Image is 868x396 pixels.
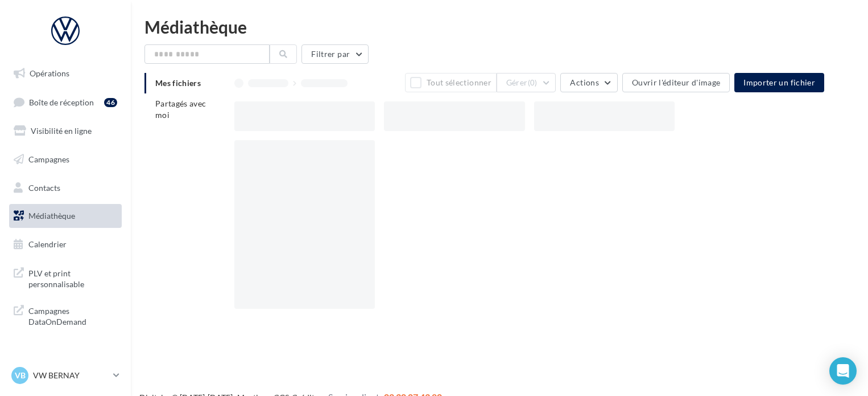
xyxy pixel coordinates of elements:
[7,148,124,172] a: Campagnes
[28,182,60,192] span: Contacts
[405,73,496,92] button: Tout sélectionner
[15,370,26,381] span: VB
[570,77,598,87] span: Actions
[734,73,824,92] button: Importer un fichier
[155,99,206,120] span: Partagés avec moi
[7,90,124,115] a: Boîte de réception46
[7,232,124,256] a: Calendrier
[31,126,92,136] span: Visibilité en ligne
[829,357,857,385] div: Open Intercom Messenger
[33,370,109,381] p: VW BERNAY
[301,44,369,64] button: Filtrer par
[560,73,617,92] button: Actions
[30,68,69,78] span: Opérations
[7,62,124,85] a: Opérations
[9,365,122,386] a: VB VW BERNAY
[497,73,556,92] button: Gérer(0)
[155,78,201,88] span: Mes fichiers
[28,211,75,221] span: Médiathèque
[7,176,124,200] a: Contacts
[7,261,124,295] a: PLV et print personnalisable
[28,154,69,164] span: Campagnes
[7,299,124,332] a: Campagnes DataOnDemand
[29,97,94,107] span: Boîte de réception
[28,303,117,328] span: Campagnes DataOnDemand
[104,98,117,107] div: 46
[743,77,815,87] span: Importer un fichier
[28,266,117,290] span: PLV et print personnalisable
[622,73,730,92] button: Ouvrir l'éditeur d'image
[144,18,854,35] div: Médiathèque
[7,204,124,228] a: Médiathèque
[528,78,538,87] span: (0)
[7,119,124,143] a: Visibilité en ligne
[28,239,67,249] span: Calendrier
